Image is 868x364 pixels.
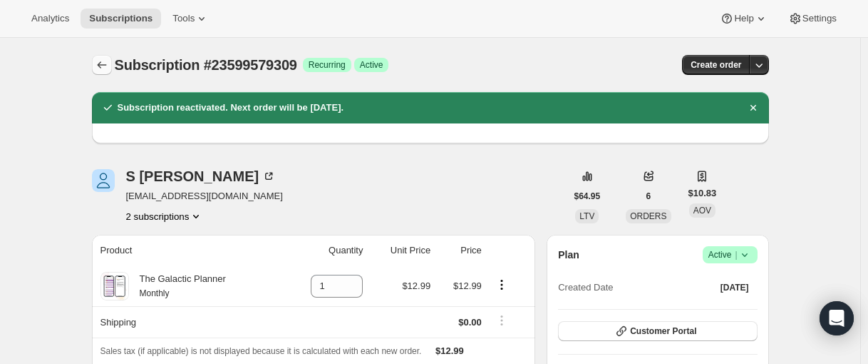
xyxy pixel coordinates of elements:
span: $12.99 [453,280,482,291]
span: Settings [802,13,837,24]
span: $10.83 [688,186,717,201]
button: Shipping actions [490,313,513,328]
span: Create order [691,59,741,71]
img: product img [102,272,127,300]
span: [EMAIL_ADDRESS][DOMAIN_NAME] [126,189,283,203]
button: Product actions [126,209,204,223]
h2: Plan [558,248,579,262]
span: 6 [646,191,651,202]
span: Recurring [309,59,346,71]
button: Subscriptions [81,9,161,29]
th: Unit Price [367,235,435,266]
small: Monthly [140,288,170,298]
div: S [PERSON_NAME] [126,169,277,183]
button: Tools [164,9,217,29]
span: S Stankovic [92,169,115,192]
span: Active [708,248,752,262]
span: [DATE] [720,282,749,293]
span: LTV [579,211,594,221]
span: Active [360,59,383,71]
span: $64.95 [574,191,601,202]
button: Dismiss notification [743,98,763,118]
th: Price [435,235,486,266]
span: Subscription #23599579309 [115,57,297,73]
span: Customer Portal [630,325,696,337]
button: Analytics [23,9,78,29]
span: ORDERS [630,211,666,221]
div: Open Intercom Messenger [820,301,854,335]
span: Subscriptions [89,13,153,24]
h2: Subscription reactivated. Next order will be [DATE]. [118,101,344,115]
button: Product actions [490,277,513,293]
button: Customer Portal [558,321,757,341]
span: $0.00 [458,317,482,328]
div: The Galactic Planner [129,272,226,300]
button: $64.95 [566,186,609,206]
button: Create order [682,55,750,75]
span: $12.99 [402,280,430,291]
button: Help [711,9,776,29]
th: Product [92,235,284,266]
span: AOV [693,206,711,216]
th: Shipping [92,306,284,338]
button: Settings [780,9,845,29]
span: Tools [172,13,195,24]
button: [DATE] [712,278,758,298]
th: Quantity [284,235,368,266]
span: Created Date [558,280,613,295]
span: Help [734,13,753,24]
span: | [735,249,737,261]
span: Analytics [31,13,69,24]
span: Sales tax (if applicable) is not displayed because it is calculated with each new order. [100,346,422,356]
button: Subscriptions [92,55,112,75]
button: 6 [638,186,660,206]
span: $12.99 [435,345,464,356]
